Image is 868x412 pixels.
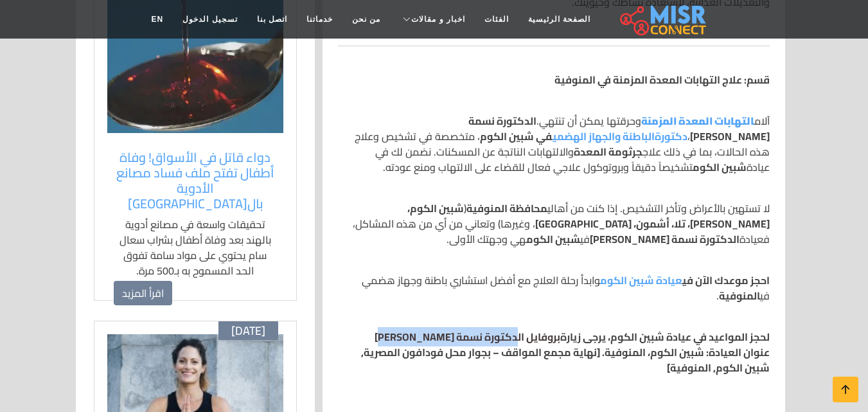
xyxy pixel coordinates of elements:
[114,281,172,305] a: اقرأ المزيد
[574,142,642,161] strong: جرثومة المعدة
[553,127,655,146] a: الباطنة والجهاز الهضمي
[114,150,277,211] a: دواء قاتل في الأسواق! وفاة أطفال تفتح ملف فساد مصانع الأدوية بال[GEOGRAPHIC_DATA]
[297,7,342,31] a: خدماتنا
[338,201,770,247] p: لا تستهين بالأعراض وتأخر التشخيص. إذا كنت من أهالي ( ، وغيرها) وتعاني من أي من هذه المشاكل، فعياد...
[655,127,687,146] a: دكتورة
[526,229,580,249] strong: شبين الكوم
[142,7,173,31] a: EN
[590,229,740,249] strong: الدكتورة نسمة [PERSON_NAME]
[338,113,770,175] p: آلام وحرقتها يمكن أن تنتهي. ، ، متخصصة في تشخيص وعلاج هذه الحالات، بما في ذلك علاج والالتهابات ال...
[600,271,682,290] a: عيادة شبين الكوم
[390,7,475,31] a: اخبار و مقالات
[338,273,770,303] p: وابدأ رحلة العلاج مع أفضل استشاري باطنة وجهاز هضمي في .
[620,3,706,35] img: main.misr_connect
[468,111,770,146] strong: الدكتورة نسمة [PERSON_NAME]
[475,7,518,31] a: الفئات
[641,111,754,130] a: التهابات المعدة المزمنة
[231,324,265,338] span: [DATE]
[480,127,655,146] strong: في شبين الكوم
[600,271,770,290] strong: احجز موعدك الآن في
[114,217,277,278] p: تحقيقات واسعة في مصانع أدوية بالهند بعد وفاة أطفال بشراب سعال سام يحتوي على مواد سامة تفوق الحد ا...
[719,286,760,305] strong: المنوفية
[518,7,600,31] a: الصفحة الرئيسية
[173,7,247,31] a: تسجيل الدخول
[407,199,770,233] strong: شبين الكوم، [PERSON_NAME]، تلا، أشمون، [GEOGRAPHIC_DATA]
[342,7,390,31] a: من نحن
[361,343,770,377] strong: عنوان العيادة: شبين الكوم، المنوفية. [نهاية مجمع المواقف – بجوار محل فودافون المصرية, شبين الكوم,...
[466,199,547,218] strong: محافظة المنوفية
[375,327,770,346] strong: لحجز المواعيد في عيادة شبين الكوم، يرجى زيارة
[411,13,465,25] span: اخبار و مقالات
[375,327,560,346] a: بروفايل الدكتورة نسمة [PERSON_NAME]
[693,157,747,177] strong: شبين الكوم
[554,70,770,89] strong: قسم: علاج التهابات المعدة المزمنة في المنوفية
[247,7,297,31] a: اتصل بنا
